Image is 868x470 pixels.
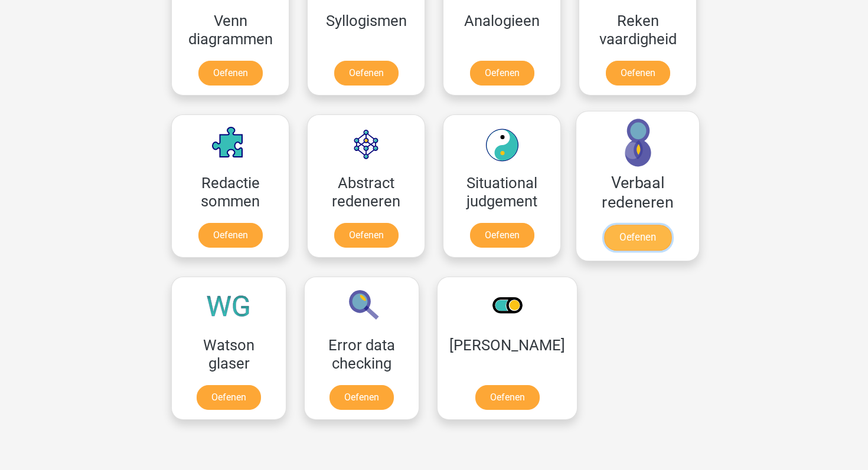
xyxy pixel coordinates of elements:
a: Oefenen [197,385,261,410]
a: Oefenen [475,385,540,410]
a: Oefenen [198,61,263,86]
a: Oefenen [606,61,670,86]
a: Oefenen [329,385,394,410]
a: Oefenen [334,61,399,86]
a: Oefenen [470,61,534,86]
a: Oefenen [198,223,263,248]
a: Oefenen [334,223,399,248]
a: Oefenen [470,223,534,248]
a: Oefenen [604,225,671,251]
